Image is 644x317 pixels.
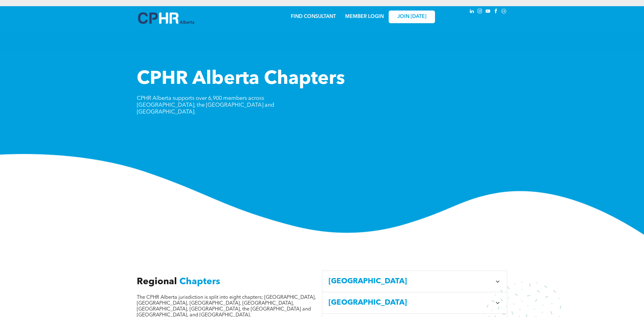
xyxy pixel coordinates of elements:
a: FIND CONSULTANT [291,14,336,19]
span: [GEOGRAPHIC_DATA] [328,297,492,308]
img: A blue and white logo for cp alberta [138,12,194,24]
a: MEMBER LOGIN [345,14,384,19]
span: Regional [137,277,177,286]
span: Chapters [179,277,220,286]
span: CPHR Alberta Chapters [137,70,345,88]
a: JOIN [DATE] [389,11,435,23]
a: linkedin [468,8,475,16]
span: [GEOGRAPHIC_DATA] [328,276,492,287]
span: CPHR Alberta supports over 6,900 members across [GEOGRAPHIC_DATA], the [GEOGRAPHIC_DATA] and [GEO... [137,96,274,115]
a: youtube [484,8,491,16]
a: Social network [500,8,507,16]
span: JOIN [DATE] [397,14,426,20]
a: instagram [476,8,483,16]
a: facebook [492,8,499,16]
